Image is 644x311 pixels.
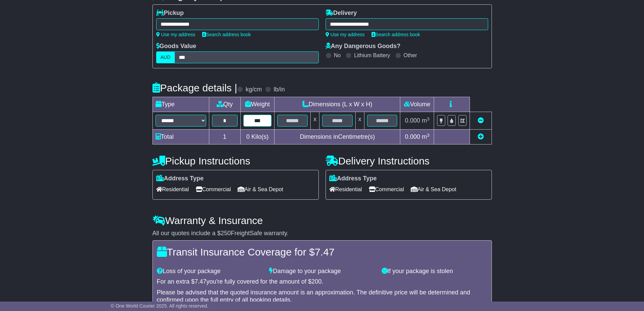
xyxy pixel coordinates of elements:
[478,117,484,124] a: Remove this item
[152,230,492,237] div: All our quotes include a $ FreightSafe warranty.
[378,268,491,275] div: If your package is stolen
[153,268,266,275] div: Loss of your package
[326,43,401,50] label: Any Dangerous Goods?
[156,32,195,37] a: Use my address
[156,43,196,50] label: Goods Value
[152,215,492,226] h4: Warranty & Insurance
[156,184,189,195] span: Residential
[411,184,456,195] span: Air & Sea Depot
[157,278,487,286] div: For an extra $ you're fully covered for the amount of $ .
[152,130,209,145] td: Total
[404,52,417,59] label: Other
[202,32,251,37] a: Search address book
[478,133,484,140] a: Add new item
[221,230,231,237] span: 250
[329,175,377,182] label: Address Type
[273,86,285,93] label: lb/in
[422,117,430,124] span: m
[240,97,275,112] td: Weight
[152,155,319,166] h4: Pickup Instructions
[266,268,378,275] div: Damage to your package
[311,278,321,285] span: 200
[275,97,400,112] td: Dimensions (L x W x H)
[209,130,240,145] td: 1
[405,117,420,124] span: 0.000
[329,184,362,195] span: Residential
[311,112,319,130] td: x
[245,86,262,93] label: kg/cm
[422,133,430,140] span: m
[326,155,492,166] h4: Delivery Instructions
[111,303,209,309] span: © One World Courier 2025. All rights reserved.
[209,97,240,112] td: Qty
[246,133,249,140] span: 0
[156,9,184,17] label: Pickup
[196,184,231,195] span: Commercial
[372,32,420,37] a: Search address book
[355,112,364,130] td: x
[156,175,204,182] label: Address Type
[275,130,400,145] td: Dimensions in Centimetre(s)
[369,184,404,195] span: Commercial
[334,52,341,59] label: No
[240,130,275,145] td: Kilo(s)
[405,133,420,140] span: 0.000
[354,52,390,59] label: Lithium Battery
[238,184,283,195] span: Air & Sea Depot
[427,133,430,138] sup: 3
[195,278,207,285] span: 7.47
[427,116,430,121] sup: 3
[315,246,334,258] span: 7.47
[326,32,365,37] a: Use my address
[157,289,487,304] div: Please be advised that the quoted insurance amount is an approximation. The definitive price will...
[400,97,434,112] td: Volume
[152,97,209,112] td: Type
[326,9,357,17] label: Delivery
[152,82,237,93] h4: Package details |
[157,246,487,258] h4: Transit Insurance Coverage for $
[156,51,175,63] label: AUD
